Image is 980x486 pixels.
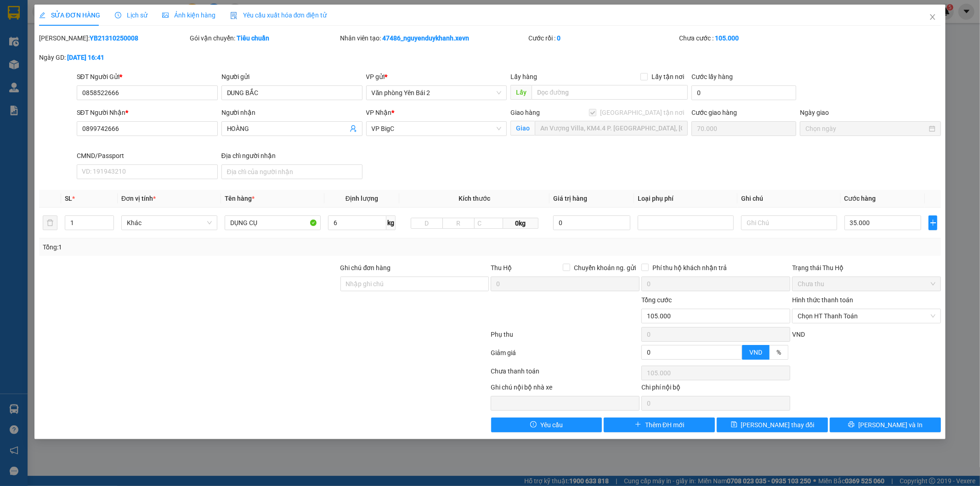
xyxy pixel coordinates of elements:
img: icon [230,12,238,19]
span: Thêm ĐH mới [645,420,684,430]
label: Cước giao hàng [691,109,737,116]
input: Cước giao hàng [691,121,796,136]
div: Phụ thu [490,329,641,345]
div: Ngày GD: [39,52,188,62]
span: Lấy [510,85,532,100]
th: Loại phụ phí [634,190,737,208]
div: Chưa cước : [679,33,828,43]
span: Kích thước [459,195,490,202]
span: edit [39,12,45,18]
span: kg [386,215,396,230]
input: Cước lấy hàng [691,85,796,100]
button: plus [929,215,937,230]
span: VP BigC [372,122,502,136]
span: plus [929,219,937,226]
div: Trạng thái Thu Hộ [792,263,941,273]
b: 0 [557,34,561,42]
input: Ghi chú đơn hàng [340,277,489,291]
input: Ghi Chú [741,215,837,230]
th: Ghi chú [737,190,841,208]
b: Tiêu chuẩn [237,34,269,42]
span: Chọn HT Thanh Toán [798,309,935,323]
div: Người gửi [221,72,363,82]
input: VD: Bàn, Ghế [225,215,321,230]
span: Văn phòng Yên Bái 2 [372,86,502,100]
span: Lấy hàng [510,73,537,80]
input: Giao tận nơi [535,121,688,136]
div: Người nhận [221,107,363,118]
span: exclamation-circle [530,421,537,429]
span: Yêu cầu xuất hóa đơn điện tử [230,11,327,19]
li: Số 10 ngõ 15 Ngọc Hồi, Q.[PERSON_NAME], [GEOGRAPHIC_DATA] [86,23,384,34]
span: Tổng cước [641,296,672,304]
div: Địa chỉ người nhận [221,151,363,161]
label: Ghi chú đơn hàng [340,264,391,271]
button: Close [920,5,946,30]
span: Khác [127,216,212,230]
div: Tổng: 1 [43,242,378,252]
span: Lịch sử [115,11,147,19]
span: Giao hàng [510,109,540,116]
div: SĐT Người Nhận [77,107,218,118]
span: Chuyển khoản ng. gửi [570,263,640,273]
label: Cước lấy hàng [691,73,733,80]
span: SL [65,195,72,202]
span: Đơn vị tính [121,195,156,202]
button: plusThêm ĐH mới [604,418,715,432]
span: Chưa thu [798,277,935,291]
span: VP Nhận [366,109,392,116]
span: Tên hàng [225,195,255,202]
span: [PERSON_NAME] thay đổi [741,420,815,430]
input: Dọc đường [532,85,688,100]
span: % [776,349,781,356]
span: Ảnh kiện hàng [162,11,215,19]
span: Cước hàng [844,195,876,202]
b: GỬI : Văn phòng Yên Bái 2 [11,67,161,82]
label: Hình thức thanh toán [792,296,853,304]
label: Ngày giao [800,109,829,116]
span: Giao [510,121,535,136]
span: Phí thu hộ khách nhận trả [649,263,731,273]
input: Ngày giao [805,124,927,134]
input: C [474,218,503,229]
span: VND [792,331,805,338]
div: Ghi chú nội bộ nhà xe [491,382,640,396]
button: delete [43,215,57,230]
span: printer [848,421,855,429]
span: Định lượng [346,195,378,202]
div: CMND/Passport [77,151,218,161]
span: save [731,421,737,429]
button: printer[PERSON_NAME] và In [830,418,941,432]
span: SỬA ĐƠN HÀNG [39,11,100,19]
span: Lấy tận nơi [648,72,688,82]
span: clock-circle [115,12,121,18]
div: Gói vận chuyển: [190,33,339,43]
span: plus [635,421,641,429]
b: YB21310250008 [90,34,138,42]
input: R [442,218,475,229]
div: Nhân viên tạo: [340,33,527,43]
input: D [411,218,443,229]
button: save[PERSON_NAME] thay đổi [717,418,828,432]
div: Giảm giá [490,348,641,364]
span: Yêu cầu [540,420,563,430]
span: [GEOGRAPHIC_DATA] tận nơi [596,107,688,118]
div: SĐT Người Gửi [77,72,218,82]
b: 47486_nguyenduykhanh.xevn [383,34,470,42]
span: user-add [350,125,357,132]
div: Chưa thanh toán [490,366,641,382]
div: VP gửi [366,72,507,82]
input: Địa chỉ của người nhận [221,164,363,179]
img: logo.jpg [11,11,57,57]
button: exclamation-circleYêu cầu [491,418,602,432]
span: 0kg [503,218,538,229]
div: Chi phí nội bộ [641,382,790,396]
div: [PERSON_NAME]: [39,33,188,43]
span: VND [749,349,762,356]
li: Hotline: 19001155 [86,34,384,45]
span: [PERSON_NAME] và In [858,420,923,430]
span: picture [162,12,169,18]
b: 105.000 [715,34,739,42]
span: close [929,13,936,21]
span: Giá trị hàng [553,195,587,202]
